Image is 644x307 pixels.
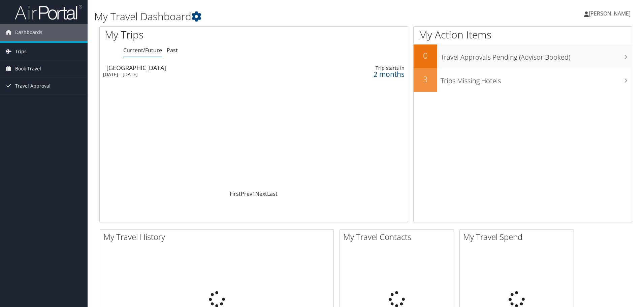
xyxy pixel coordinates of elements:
h1: My Action Items [414,28,632,42]
h2: My Travel Contacts [343,231,454,243]
div: [GEOGRAPHIC_DATA] [106,65,293,71]
a: 1 [252,190,255,197]
a: Current/Future [123,47,162,54]
h1: My Travel Dashboard [94,9,456,24]
span: Dashboards [15,24,42,41]
span: Travel Approval [15,78,51,94]
a: Past [167,47,178,54]
h2: My Travel History [103,231,333,243]
a: [PERSON_NAME] [584,3,637,24]
div: Trip starts in [329,65,405,71]
h2: My Travel Spend [463,231,574,243]
a: 3Trips Missing Hotels [414,68,632,92]
h3: Travel Approvals Pending (Advisor Booked) [441,49,632,62]
h2: 3 [414,73,437,85]
a: 0Travel Approvals Pending (Advisor Booked) [414,44,632,68]
div: [DATE] - [DATE] [103,71,290,78]
a: Last [267,190,278,197]
h2: 0 [414,50,437,61]
img: airportal-logo.png [15,4,82,20]
a: Next [255,190,267,197]
h3: Trips Missing Hotels [441,73,632,86]
h1: My Trips [105,28,275,42]
a: Prev [241,190,252,197]
a: First [230,190,241,197]
div: 2 months [329,71,405,77]
span: Book Travel [15,60,41,77]
span: Trips [15,43,27,60]
span: [PERSON_NAME] [589,10,631,17]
